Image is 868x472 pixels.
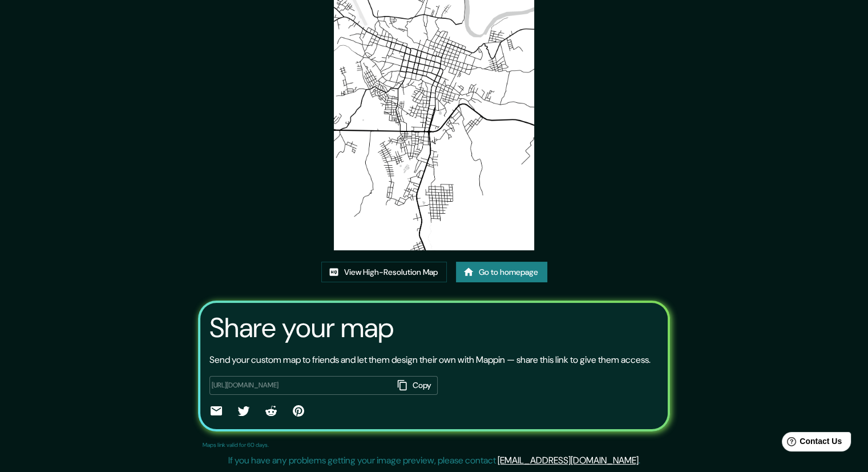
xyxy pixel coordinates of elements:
[228,454,640,467] p: If you have any problems getting your image preview, please contact .
[766,427,855,459] iframe: Help widget launcher
[203,441,269,449] p: Maps link valid for 60 days.
[209,353,651,367] p: Send your custom map to friends and let them design their own with Mappin — share this link to gi...
[498,454,639,466] a: [EMAIL_ADDRESS][DOMAIN_NAME]
[209,312,394,344] h3: Share your map
[393,376,438,395] button: Copy
[321,262,447,283] a: View High-Resolution Map
[456,262,547,283] a: Go to homepage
